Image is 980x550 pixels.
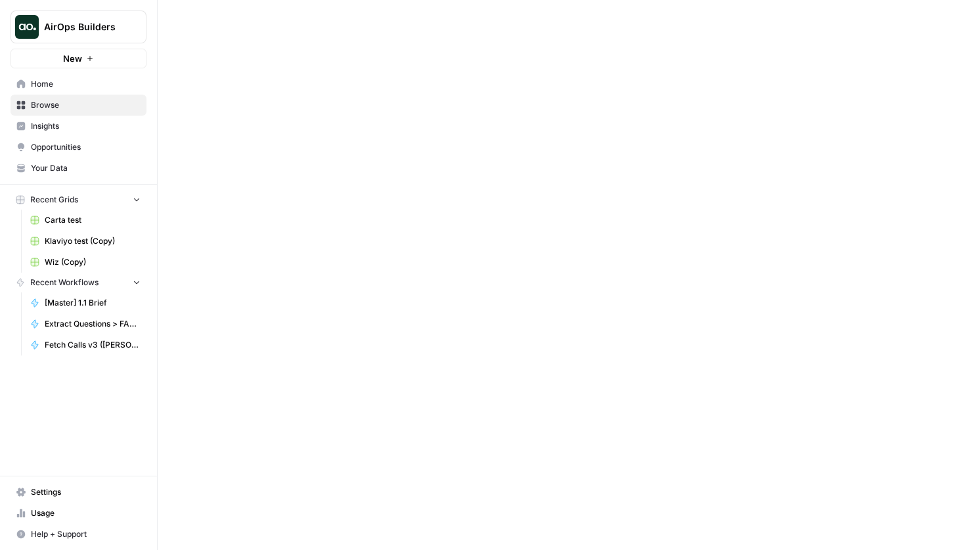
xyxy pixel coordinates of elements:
[11,524,146,545] button: Help + Support
[11,503,146,524] a: Usage
[24,334,146,355] a: Fetch Calls v3 ([PERSON_NAME])
[45,297,141,309] span: [Master] 1.1 Brief
[31,141,141,153] span: Opportunities
[15,15,39,39] img: AirOps Builders Logo
[45,214,141,226] span: Carta test
[24,252,146,273] a: Wiz (Copy)
[31,507,141,519] span: Usage
[11,116,146,137] a: Insights
[11,49,146,68] button: New
[31,486,141,498] span: Settings
[44,20,123,34] span: AirOps Builders
[11,482,146,503] a: Settings
[30,194,78,206] span: Recent Grids
[11,74,146,95] a: Home
[24,292,146,313] a: [Master] 1.1 Brief
[31,78,141,90] span: Home
[11,273,146,292] button: Recent Workflows
[31,99,141,111] span: Browse
[11,95,146,116] a: Browse
[11,190,146,210] button: Recent Grids
[45,256,141,268] span: Wiz (Copy)
[63,52,82,65] span: New
[45,235,141,247] span: Klaviyo test (Copy)
[45,318,141,330] span: Extract Questions > FAQ Grid
[24,313,146,334] a: Extract Questions > FAQ Grid
[11,11,146,43] button: Workspace: AirOps Builders
[11,158,146,179] a: Your Data
[24,210,146,231] a: Carta test
[31,162,141,174] span: Your Data
[24,231,146,252] a: Klaviyo test (Copy)
[45,339,141,351] span: Fetch Calls v3 ([PERSON_NAME])
[30,277,99,288] span: Recent Workflows
[31,120,141,132] span: Insights
[11,137,146,158] a: Opportunities
[31,528,141,540] span: Help + Support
